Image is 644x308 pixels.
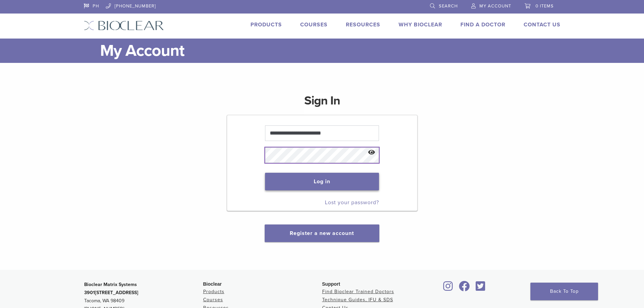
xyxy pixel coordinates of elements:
[346,21,380,28] a: Resources
[364,144,379,161] button: Show password
[479,3,511,9] span: My Account
[474,285,488,292] a: Bioclear
[441,285,455,292] a: Bioclear
[84,290,95,295] span: 3901
[203,281,222,287] span: Bioclear
[439,3,458,9] span: Search
[203,289,224,294] a: Products
[84,21,164,30] img: Bioclear
[115,3,156,9] span: [PHONE_NUMBER]
[265,173,379,190] button: Log in
[322,289,394,294] a: Find Bioclear Trained Doctors
[460,21,505,28] a: Find A Doctor
[290,230,354,237] a: Register a new account
[524,21,560,28] a: Contact Us
[457,285,472,292] a: Bioclear
[300,21,328,28] a: Courses
[100,39,560,63] h1: My Account
[203,297,223,303] a: Courses
[322,281,340,287] span: Support
[95,290,138,295] span: [STREET_ADDRESS]
[251,21,282,28] a: Products
[530,283,598,300] a: Back To Top
[304,93,340,114] h1: Sign In
[535,3,554,9] span: 0 items
[399,21,442,28] a: Why Bioclear
[322,297,393,303] a: Technique Guides, IFU & SDS
[265,224,379,242] button: Register a new account
[325,199,379,206] a: Lost your password?
[84,282,137,287] strong: Bioclear Matrix Systems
